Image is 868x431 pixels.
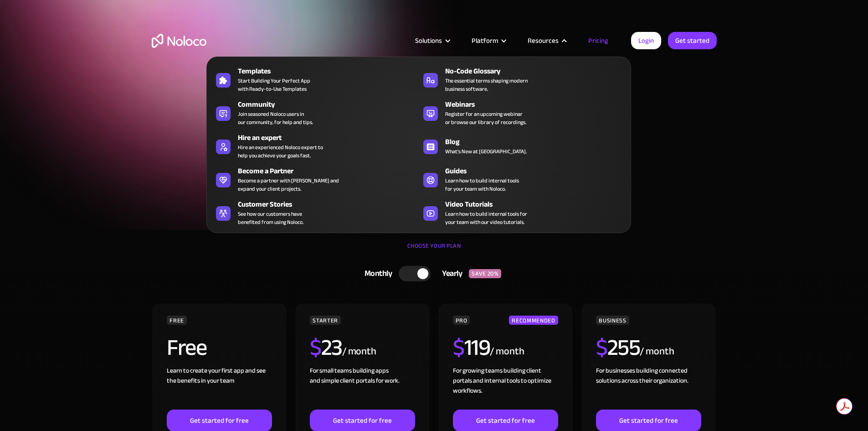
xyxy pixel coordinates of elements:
div: Resources [528,35,559,47]
span: Learn how to build internal tools for your team with Noloco. [445,177,519,193]
h2: 23 [310,336,342,359]
div: Become a Partner [238,166,423,177]
a: Get started [668,32,717,49]
div: FREE [167,316,187,325]
a: Hire an expertHire an experienced Noloco expert tohelp you achieve your goals fast. [211,130,419,161]
span: Learn how to build internal tools for your team with our video tutorials. [445,210,527,226]
span: See how our customers have benefited from using Noloco. [238,210,303,226]
div: STARTER [310,316,340,325]
a: GuidesLearn how to build internal toolsfor your team with Noloco. [419,164,626,195]
div: CHOOSE YOUR PLAN [152,239,717,262]
nav: Resources [206,44,631,233]
div: For businesses building connected solutions across their organization. ‍ [596,366,701,410]
span: Register for an upcoming webinar or browse our library of recordings. [445,110,526,126]
a: Become a PartnerBecome a partner with [PERSON_NAME] andexpand your client projects. [211,164,419,195]
div: Guides [445,166,630,177]
div: BUSINESS [596,316,629,325]
div: Community [238,99,423,110]
span: $ [310,326,321,369]
div: Customer Stories [238,199,423,210]
div: Solutions [404,35,460,47]
div: Solutions [415,35,442,47]
div: Hire an experienced Noloco expert to help you achieve your goals fast. [238,143,323,160]
div: Monthly [353,267,399,280]
a: Login [631,32,661,49]
div: Templates [238,66,423,77]
span: $ [596,326,607,369]
div: PRO [453,316,470,325]
div: Resources [516,35,577,47]
h2: Free [167,336,206,359]
a: home [152,34,206,48]
div: Webinars [445,99,630,110]
a: WebinarsRegister for an upcoming webinaror browse our library of recordings. [419,97,626,128]
div: / month [490,344,524,359]
span: What's New at [GEOGRAPHIC_DATA]. [445,147,527,156]
a: Video TutorialsLearn how to build internal tools foryour team with our video tutorials. [419,197,626,228]
div: Become a partner with [PERSON_NAME] and expand your client projects. [238,177,339,193]
a: No-Code GlossaryThe essential terms shaping modernbusiness software. [419,64,626,95]
div: Platform [460,35,516,47]
div: Yearly [431,267,469,280]
div: For small teams building apps and simple client portals for work. ‍ [310,366,415,410]
h1: Flexible Pricing Designed for Business [152,78,717,132]
a: Customer StoriesSee how our customers havebenefited from using Noloco. [211,197,419,228]
div: RECOMMENDED [509,316,558,325]
a: TemplatesStart Building Your Perfect Appwith Ready-to-Use Templates [211,64,419,95]
div: No-Code Glossary [445,66,630,77]
div: For growing teams building client portals and internal tools to optimize workflows. [453,366,558,410]
h2: 119 [453,336,490,359]
div: / month [342,344,376,359]
div: SAVE 20% [469,269,501,278]
div: Hire an expert [238,132,423,143]
div: Video Tutorials [445,199,630,210]
h2: 255 [596,336,640,359]
span: Start Building Your Perfect App with Ready-to-Use Templates [238,77,310,93]
span: Join seasoned Noloco users in our community, for help and tips. [238,110,313,126]
h2: Start for free. Upgrade to support your business at any stage. [152,141,717,155]
span: The essential terms shaping modern business software. [445,77,528,93]
a: CommunityJoin seasoned Noloco users inour community, for help and tips. [211,97,419,128]
span: $ [453,326,464,369]
div: / month [640,344,674,359]
a: BlogWhat's New at [GEOGRAPHIC_DATA]. [419,130,626,161]
a: Pricing [577,35,620,47]
div: Learn to create your first app and see the benefits in your team ‍ [167,366,272,410]
div: Platform [472,35,498,47]
div: Blog [445,136,630,147]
